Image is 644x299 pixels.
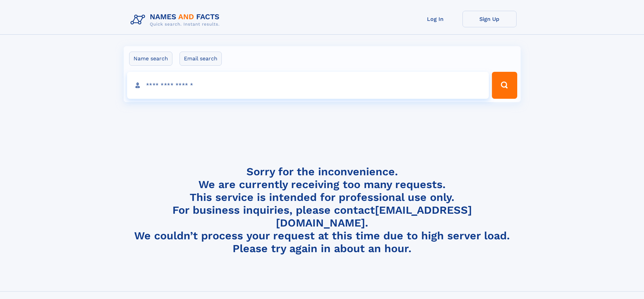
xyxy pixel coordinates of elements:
[127,72,489,99] input: search input
[492,72,517,99] button: Search Button
[462,11,517,27] a: Sign Up
[276,204,472,229] a: [EMAIL_ADDRESS][DOMAIN_NAME]
[128,11,225,29] img: Logo Names and Facts
[180,52,222,66] label: Email search
[129,52,172,66] label: Name search
[408,11,462,27] a: Log In
[128,165,517,255] h4: Sorry for the inconvenience. We are currently receiving too many requests. This service is intend...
